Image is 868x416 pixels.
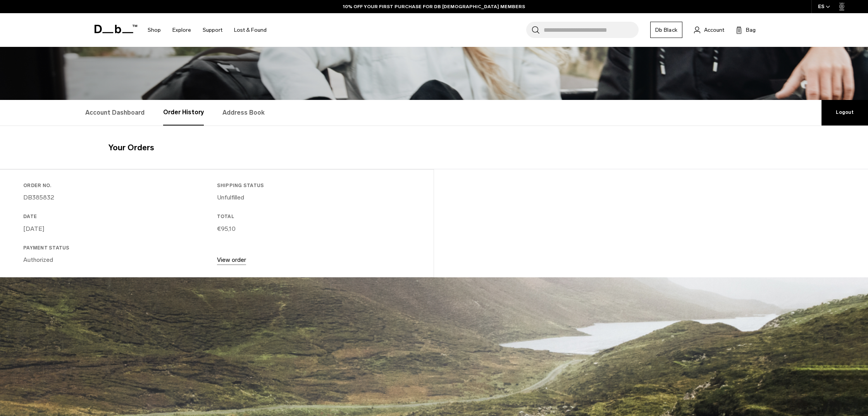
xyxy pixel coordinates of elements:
a: DB385832 [23,194,54,201]
h3: Order No. [23,182,214,189]
a: Shop [148,16,161,44]
span: Account [704,26,724,34]
p: €95,10 [217,224,408,234]
a: Db Black [650,22,682,38]
p: Authorized [23,255,214,265]
p: Unfulfilled [217,193,408,202]
h3: Total [217,213,408,220]
a: Logout [821,100,868,125]
h3: Payment Status [23,244,214,251]
a: Address Book [222,100,265,125]
p: [DATE] [23,224,214,234]
a: Lost & Found [234,16,267,44]
a: 10% OFF YOUR FIRST PURCHASE FOR DB [DEMOGRAPHIC_DATA] MEMBERS [343,3,525,10]
a: Explore [172,16,191,44]
h3: Shipping Status [217,182,408,189]
a: Account [694,25,724,34]
span: Bag [746,26,756,34]
h3: Date [23,213,214,220]
h4: Your Orders [108,141,759,154]
nav: Main Navigation [142,13,272,47]
a: Support [203,16,222,44]
a: View order [217,256,246,263]
button: Bag [736,25,756,34]
a: Account Dashboard [85,100,145,125]
a: Order History [163,100,204,125]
